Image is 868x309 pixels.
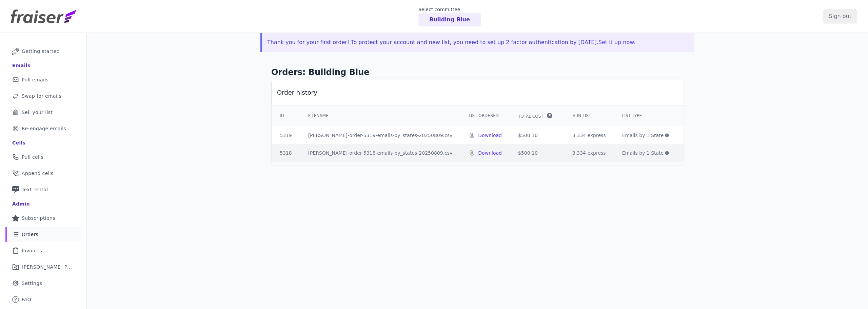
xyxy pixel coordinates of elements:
a: Re-engage emails [5,121,81,136]
th: Filename [300,105,461,127]
span: Emails by 1 State [622,132,664,139]
span: [PERSON_NAME] Performance [22,264,73,270]
a: Settings [5,276,81,291]
span: Invoices [22,247,42,254]
a: Pull emails [5,72,81,87]
a: Download [478,132,502,139]
a: Download [478,150,502,156]
td: [DATE] [677,127,714,144]
span: Swap for emails [22,93,61,99]
a: Append cells [5,166,81,181]
a: Sell your list [5,105,81,120]
td: $500.10 [510,127,564,144]
span: Pull emails [22,76,48,83]
h1: Orders: Building Blue [271,67,684,78]
div: Cells [12,139,25,146]
span: Orders [22,231,38,238]
a: Swap for emails [5,89,81,103]
p: Thank you for your first order! To protect your account and new list, you need to set up 2 factor... [267,38,689,46]
td: 5319 [272,127,300,144]
th: Date Ordered [677,105,714,127]
button: Set it up now. [598,38,635,46]
td: [DATE] [677,144,714,162]
a: Select committee: Building Blue [418,6,481,26]
p: Select committee: [418,6,481,13]
img: Fraiser Logo [11,9,76,23]
td: 3,334 express [564,127,614,144]
td: 3,334 express [564,144,614,162]
input: Sign out [823,9,857,23]
div: Emails [12,62,31,69]
span: Subscriptions [22,215,55,221]
th: # In List [564,105,614,127]
span: Getting started [22,48,60,55]
span: Total Cost [518,114,544,119]
td: $500.10 [510,144,564,162]
a: Subscriptions [5,211,81,226]
span: Emails by 1 State [622,150,664,156]
a: Getting started [5,44,81,59]
th: List Type [614,105,677,127]
a: Invoices [5,243,81,258]
span: FAQ [22,296,31,303]
span: Text rental [22,186,48,193]
td: [PERSON_NAME]-order-5319-emails-by_states-20250809.csv [300,127,461,144]
span: Sell your list [22,109,53,116]
a: Text rental [5,182,81,197]
a: Orders [5,227,81,242]
a: Pull cells [5,150,81,165]
span: Pull cells [22,154,43,160]
span: Re-engage emails [22,125,66,132]
th: List Ordered [460,105,510,127]
a: FAQ [5,292,81,307]
span: Append cells [22,170,54,177]
p: Building Blue [429,16,470,24]
div: Admin [12,200,30,207]
td: [PERSON_NAME]-order-5318-emails-by_states-20250809.csv [300,144,461,162]
h2: Order history [277,89,764,97]
th: ID [272,105,300,127]
span: Settings [22,280,42,287]
td: 5318 [272,144,300,162]
a: [PERSON_NAME] Performance [5,259,81,274]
